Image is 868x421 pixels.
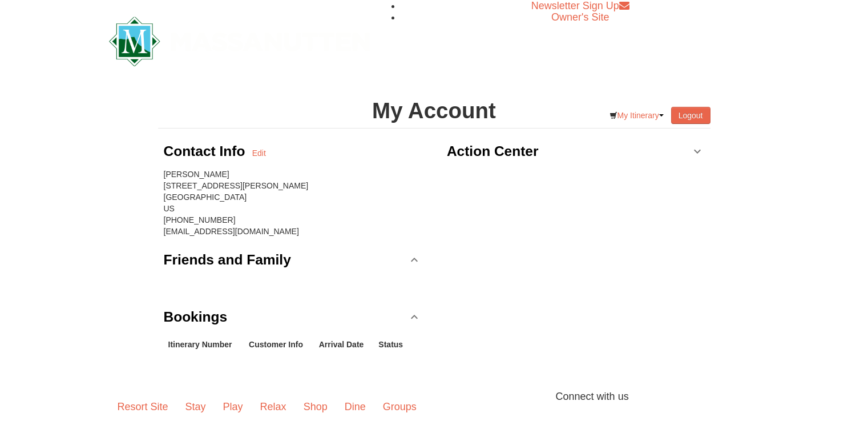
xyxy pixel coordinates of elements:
[109,26,370,53] a: Massanutten Resort
[671,107,710,124] button: Logout
[109,17,370,66] img: Massanutten Resort Logo
[164,334,245,355] th: Itinerary Number
[252,147,266,159] a: Edit
[164,248,291,271] h3: Friends and Family
[602,107,671,124] a: My Itinerary
[374,334,411,355] th: Status
[164,243,422,277] a: Friends and Family
[164,140,252,163] h3: Contact Info
[158,99,710,122] h1: My Account
[164,300,422,334] a: Bookings
[314,334,374,355] th: Arrival Date
[164,169,422,237] div: [PERSON_NAME] [STREET_ADDRESS][PERSON_NAME] [GEOGRAPHIC_DATA] US [PHONE_NUMBER] [EMAIL_ADDRESS][D...
[447,140,539,163] h3: Action Center
[447,134,705,169] a: Action Center
[109,389,760,404] p: Connect with us
[164,306,228,328] h3: Bookings
[244,334,314,355] th: Customer Info
[551,11,609,23] a: Owner's Site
